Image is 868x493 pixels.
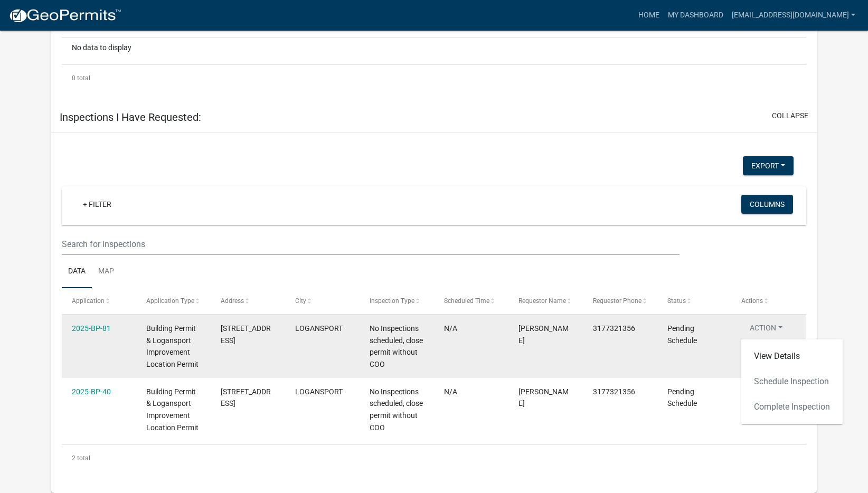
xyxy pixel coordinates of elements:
span: Requestor Name [518,297,566,305]
span: Address [221,297,244,305]
button: collapse [772,110,808,121]
datatable-header-cell: Application [62,288,136,314]
a: + Filter [74,195,120,214]
span: No Inspections scheduled, close permit without COO [370,387,423,432]
span: 841 GARFIELD ST [221,324,271,345]
span: Application [72,297,105,305]
button: Export [743,156,794,175]
span: LOGANSPORT [295,324,343,333]
span: N/A [444,387,457,396]
a: View Details [741,344,843,369]
span: No Inspections scheduled, close permit without COO [370,324,423,368]
button: Action [741,323,791,338]
div: 2 total [62,445,806,471]
button: Columns [741,195,793,214]
input: Search for inspections [62,233,680,255]
a: 2025-BP-40 [72,387,111,396]
div: 0 total [62,65,806,91]
span: Building Permit & Logansport Improvement Location Permit [146,324,199,368]
a: Home [634,5,664,25]
div: Action [741,339,843,424]
span: Status [667,297,686,305]
span: Requestor Phone [593,297,641,305]
datatable-header-cell: City [285,288,360,314]
datatable-header-cell: Requestor Phone [582,288,657,314]
span: 3177321356 [593,387,635,396]
a: [EMAIL_ADDRESS][DOMAIN_NAME] [728,5,860,25]
datatable-header-cell: Requestor Name [508,288,583,314]
span: Inspection Type [370,297,414,305]
datatable-header-cell: Status [657,288,731,314]
span: Pending Schedule [667,324,697,345]
datatable-header-cell: Address [211,288,285,314]
span: Libby Myers [518,387,569,408]
a: My Dashboard [664,5,728,25]
h5: Inspections I Have Requested: [60,111,201,124]
a: 2025-BP-81 [72,324,111,333]
span: Scheduled Time [444,297,489,305]
span: Libby Myers [518,324,569,345]
datatable-header-cell: Scheduled Time [434,288,508,314]
span: N/A [444,324,457,333]
span: 3177321356 [593,324,635,333]
span: LOGANSPORT [295,387,343,396]
datatable-header-cell: Inspection Type [360,288,434,314]
span: Application Type [146,297,194,305]
a: Data [62,255,92,289]
span: City [295,297,306,305]
a: Map [92,255,120,289]
span: Actions [741,297,763,305]
span: Building Permit & Logansport Improvement Location Permit [146,387,199,432]
datatable-header-cell: Application Type [136,288,211,314]
span: 121 W LINDEN AVE [221,387,271,408]
div: collapse [51,133,817,493]
span: Pending Schedule [667,387,697,408]
datatable-header-cell: Actions [731,288,806,314]
div: No data to display [62,38,806,64]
